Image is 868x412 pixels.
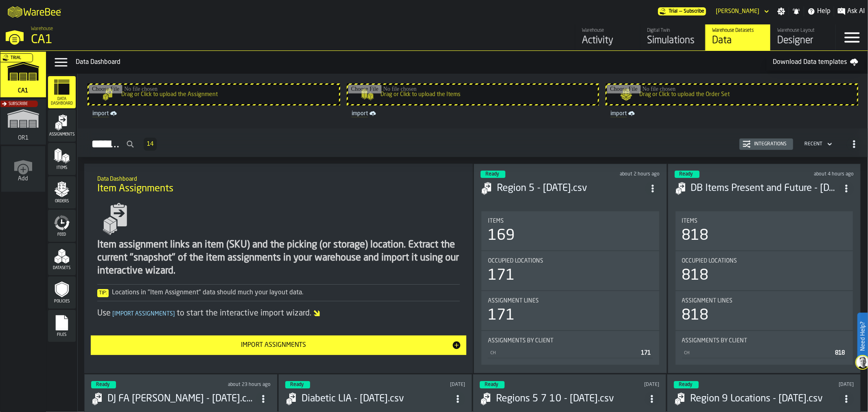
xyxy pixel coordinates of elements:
div: 818 [682,228,709,244]
div: Title [488,258,653,264]
div: stat-Assignments by Client [481,331,659,365]
h3: Diabetic LIA - [DATE].csv [302,392,450,405]
span: Help [817,7,831,16]
span: Policies [48,299,76,304]
input: Drag or Click to upload the Items [348,85,598,104]
div: ItemListCard-DashboardItemContainer [668,164,861,373]
span: Assignments by Client [488,337,553,344]
div: Title [682,298,847,304]
div: Title [682,218,847,224]
div: Data Dashboard [76,57,766,67]
div: DropdownMenuValue-4 [805,141,822,147]
li: menu Datasets [48,243,76,276]
a: link-to-/wh/i/76e2a128-1b54-4d66-80d4-05ae4c277723/import/orders/ [607,109,857,118]
div: CH [490,351,638,356]
section: card-AssignmentDashboardCard [481,210,660,366]
div: DJ FA GH - LIA - 10.5.2025.csv [107,392,256,405]
span: Ready [485,382,498,387]
div: Use to start the interactive import wizard. [97,308,460,319]
span: Data Dashboard [48,97,76,106]
a: Download Data templates [766,54,865,70]
a: link-to-/wh/i/76e2a128-1b54-4d66-80d4-05ae4c277723/simulations [0,52,46,99]
h2: Sub Title [97,174,460,182]
span: Subscribe [684,9,704,14]
div: Designer [777,34,829,47]
div: status-3 2 [285,381,310,388]
div: Title [488,337,653,344]
li: menu Orders [48,176,76,209]
li: menu Policies [48,276,76,309]
span: Feed [48,232,76,237]
div: Digital Twin [647,28,699,33]
span: Items [488,218,504,224]
div: Title [488,298,653,304]
a: link-to-/wh/i/76e2a128-1b54-4d66-80d4-05ae4c277723/designer [770,24,835,50]
span: Ask AI [847,7,865,16]
span: [ [112,311,114,317]
div: Updated: 10/6/2025, 5:20:15 PM Created: 10/6/2025, 5:20:09 PM [777,171,854,177]
div: DropdownMenuValue-Gregg Arment [716,8,759,15]
div: stat-Assignment lines [481,291,659,330]
span: Ready [290,382,304,387]
input: Drag or Click to upload the Assignment [89,85,339,104]
span: Subscribe [9,102,28,106]
div: Warehouse [582,28,634,33]
div: stat-Occupied Locations [481,251,659,290]
span: Items [682,218,698,224]
li: menu Feed [48,210,76,242]
a: link-to-/wh/i/76e2a128-1b54-4d66-80d4-05ae4c277723/import/assignment/ [89,109,339,118]
span: Ready [680,172,693,177]
h3: Region 5 - [DATE].csv [497,182,645,195]
input: Drag or Click to upload the Order Set [607,85,857,104]
div: DB Items Present and Future - 10.6.2025.csv [691,182,840,195]
div: stat-Occupied Locations [676,251,853,290]
span: 171 [641,350,651,356]
h2: button-Assignments [78,128,868,157]
span: Files [48,333,76,337]
div: Title [488,218,653,224]
div: ItemListCard-DashboardItemContainer [474,164,667,373]
label: button-toggle-Data Menu [50,54,72,70]
a: link-to-/wh/i/76e2a128-1b54-4d66-80d4-05ae4c277723/import/items/ [348,109,598,118]
div: DropdownMenuValue-Gregg Arment [713,7,771,16]
div: Updated: 10/5/2025, 11:08:19 PM Created: 10/5/2025, 11:08:13 PM [194,382,271,388]
div: ItemListCard- [84,164,473,373]
div: ButtonLoadMore-Load More-Prev-First-Last [140,138,160,151]
div: Locations in "Item Assignment" data should much your layout data. [97,288,460,298]
div: Updated: 10/1/2025, 10:19:22 AM Created: 10/1/2025, 10:19:19 AM [777,382,854,388]
a: link-to-/wh/i/76e2a128-1b54-4d66-80d4-05ae4c277723/simulations [640,24,705,50]
label: button-toggle-Ask AI [834,7,868,16]
section: card-AssignmentDashboardCard [675,210,854,366]
div: stat-Items [481,211,659,250]
div: status-3 2 [480,381,505,388]
span: 818 [835,350,845,356]
div: Warehouse Datasets [712,28,764,33]
div: Updated: 10/6/2025, 7:30:19 PM Created: 10/6/2025, 7:30:16 PM [584,171,660,177]
h3: Region 9 Locations - [DATE].csv [690,392,839,405]
div: Title [682,258,847,264]
label: button-toggle-Help [804,7,834,16]
li: menu Items [48,143,76,175]
span: Ready [679,382,692,387]
div: 169 [488,228,515,244]
div: Region 5 - 10.6.2025.csv [497,182,645,195]
div: 818 [682,307,709,324]
a: link-to-/wh/i/76e2a128-1b54-4d66-80d4-05ae4c277723/feed/ [575,24,640,50]
li: menu Files [48,310,76,342]
div: status-3 2 [675,171,700,178]
span: Assignments [48,132,76,137]
span: Trial [669,9,678,14]
div: Data [712,34,764,47]
div: Warehouse Layout [777,28,829,33]
h3: Regions 5 7 10 - [DATE].csv [496,392,645,405]
span: Item Assignments [97,182,173,195]
span: Add [18,175,28,182]
div: 171 [488,267,515,284]
span: 14 [147,141,153,147]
